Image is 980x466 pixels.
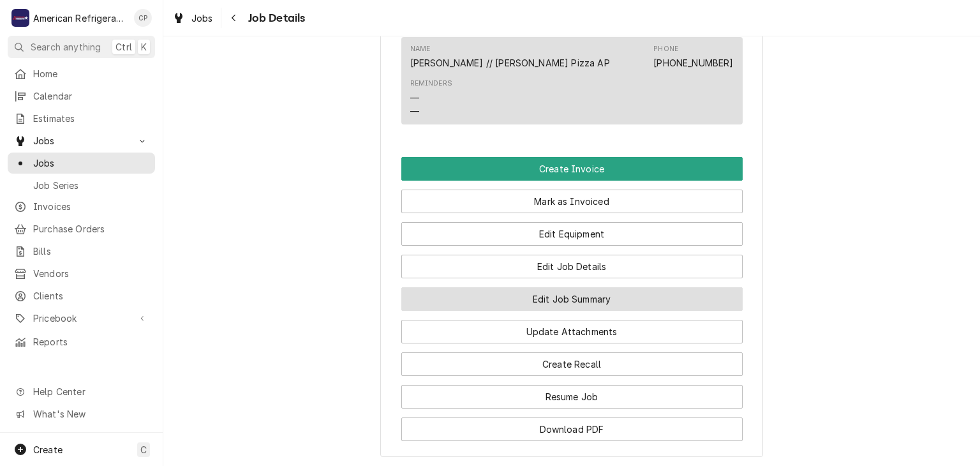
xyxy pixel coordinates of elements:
[401,37,743,130] div: Client Contact List
[140,443,147,456] span: C
[8,153,155,174] a: Jobs
[8,285,155,306] a: Clients
[33,89,149,103] span: Calendar
[33,222,149,236] span: Purchase Orders
[8,218,155,239] a: Purchase Orders
[33,312,130,325] span: Pricebook
[410,56,610,70] div: [PERSON_NAME] // [PERSON_NAME] Pizza AP
[401,287,743,311] button: Edit Job Summary
[33,335,149,349] span: Reports
[401,246,743,278] div: Button Group Row
[401,190,743,213] button: Mark as Invoiced
[8,175,155,196] a: Job Series
[410,91,419,105] div: —
[141,40,147,54] span: K
[167,8,218,29] a: Jobs
[401,25,743,130] div: Client Contact
[401,255,743,278] button: Edit Job Details
[653,44,678,54] div: Phone
[8,263,155,284] a: Vendors
[33,200,149,213] span: Invoices
[33,244,149,258] span: Bills
[410,79,452,117] div: Reminders
[401,37,743,124] div: Contact
[33,134,130,147] span: Jobs
[191,11,213,25] span: Jobs
[401,409,743,441] div: Button Group Row
[8,86,155,107] a: Calendar
[401,278,743,311] div: Button Group Row
[401,213,743,246] div: Button Group Row
[33,267,149,280] span: Vendors
[244,10,306,27] span: Job Details
[33,385,147,398] span: Help Center
[401,157,743,441] div: Button Group
[410,44,610,70] div: Name
[401,320,743,343] button: Update Attachments
[11,9,29,27] div: A
[8,63,155,84] a: Home
[401,181,743,213] div: Button Group Row
[653,57,733,68] a: [PHONE_NUMBER]
[33,444,63,455] span: Create
[8,241,155,262] a: Bills
[33,407,147,421] span: What's New
[33,156,149,170] span: Jobs
[31,40,101,54] span: Search anything
[653,44,733,70] div: Phone
[8,381,155,402] a: Go to Help Center
[134,9,152,27] div: CP
[8,331,155,352] a: Reports
[8,403,155,425] a: Go to What's New
[401,222,743,246] button: Edit Equipment
[8,36,155,58] button: Search anythingCtrlK
[410,105,419,118] div: —
[401,311,743,343] div: Button Group Row
[401,157,743,181] div: Button Group Row
[401,376,743,409] div: Button Group Row
[8,108,155,129] a: Estimates
[33,112,149,125] span: Estimates
[401,417,743,441] button: Download PDF
[401,157,743,181] button: Create Invoice
[33,67,149,80] span: Home
[8,308,155,329] a: Go to Pricebook
[134,9,152,27] div: Cordel Pyle's Avatar
[224,8,244,28] button: Navigate back
[410,79,452,89] div: Reminders
[115,40,132,54] span: Ctrl
[401,385,743,409] button: Resume Job
[33,179,149,192] span: Job Series
[8,130,155,151] a: Go to Jobs
[410,44,431,54] div: Name
[401,343,743,376] div: Button Group Row
[33,11,127,25] div: American Refrigeration LLC
[8,196,155,217] a: Invoices
[33,289,149,303] span: Clients
[401,352,743,376] button: Create Recall
[11,9,29,27] div: American Refrigeration LLC's Avatar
